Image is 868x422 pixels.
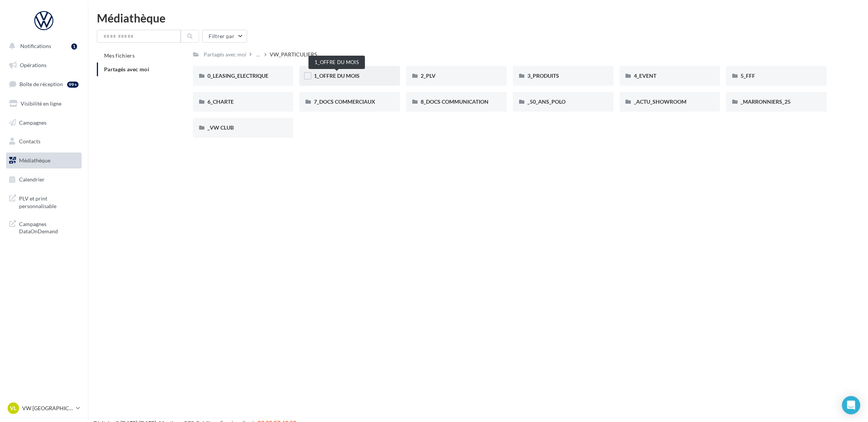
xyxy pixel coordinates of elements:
[421,98,489,105] span: 8_DOCS COMMUNICATION
[202,30,247,43] button: Filtrer par
[5,216,83,238] a: Campagnes DataOnDemand
[104,66,149,72] span: Partagés avec moi
[5,115,83,131] a: Campagnes
[270,51,317,58] div: VW_PARTICULIERS
[5,57,83,73] a: Opérations
[527,72,559,79] span: 3_PRODUITS
[207,124,234,131] span: _VW CLUB
[19,193,79,210] span: PLV et print personnalisable
[527,98,566,105] span: _50_ANS_POLO
[20,62,47,68] span: Opérations
[309,56,365,69] div: 1_OFFRE DU MOIS
[5,96,83,112] a: Visibilité en ligne
[19,157,50,164] span: Médiathèque
[5,133,83,149] a: Contacts
[5,190,83,213] a: PLV et print personnalisable
[314,72,360,79] span: 1_OFFRE DU MOIS
[634,98,687,105] span: _ACTU_SHOWROOM
[5,152,83,168] a: Médiathèque
[10,404,17,412] span: VL
[19,219,79,235] span: Campagnes DataOnDemand
[19,119,47,125] span: Campagnes
[255,49,261,60] div: ...
[19,138,40,144] span: Contacts
[207,98,234,105] span: 6_CHARTE
[5,172,83,188] a: Calendrier
[22,404,73,412] p: VW [GEOGRAPHIC_DATA]
[314,98,375,105] span: 7_DOCS COMMERCIAUX
[842,396,860,414] div: Open Intercom Messenger
[20,43,51,49] span: Notifications
[19,81,63,87] span: Boîte de réception
[421,72,436,79] span: 2_PLV
[5,76,83,92] a: Boîte de réception99+
[204,51,246,58] div: Partagés avec moi
[741,98,791,105] span: _MARRONNIERS_25
[5,38,80,54] button: Notifications 1
[71,43,77,50] div: 1
[19,176,45,183] span: Calendrier
[6,401,82,416] a: VL VW [GEOGRAPHIC_DATA]
[104,52,135,59] span: Mes fichiers
[741,72,755,79] span: 5_FFF
[21,100,61,107] span: Visibilité en ligne
[634,72,657,79] span: 4_EVENT
[207,72,268,79] span: 0_LEASING_ELECTRIQUE
[67,82,79,88] div: 99+
[97,12,859,24] div: Médiathèque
